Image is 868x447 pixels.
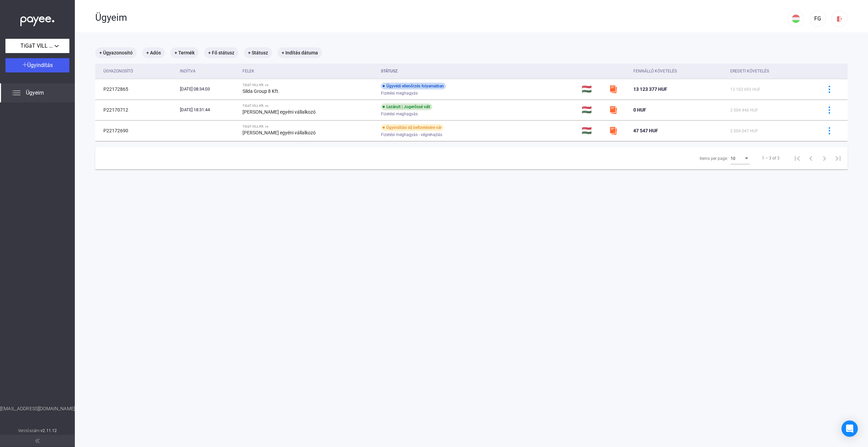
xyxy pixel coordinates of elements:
[20,13,54,27] img: white-payee-white-dot.svg
[103,67,133,75] div: Ügyazonosító
[278,47,322,58] mat-chip: + Indítás dátuma
[95,47,137,58] mat-chip: + Ügyazonosító
[142,47,165,58] mat-chip: + Adós
[180,67,196,75] div: Indítva
[95,12,788,23] div: Ügyeim
[5,39,69,53] button: TiGáT VILL Kft.
[40,428,57,433] strong: v2.11.12
[381,110,418,118] span: Fizetési meghagyás
[180,67,237,75] div: Indítva
[730,129,758,133] span: 2 004 047 HUF
[700,154,728,163] div: Items per page:
[381,131,442,139] span: Fizetési meghagyás - végrehajtás
[826,106,833,114] img: more-blue
[170,47,199,58] mat-chip: + Termék
[804,151,818,165] button: Previous page
[579,100,606,120] td: 🇭🇺
[243,130,316,135] strong: [PERSON_NAME] egyéni vállalkozó
[609,85,617,93] img: szamlazzhu-mini
[790,151,804,165] button: First page
[633,67,677,75] div: Fennálló követelés
[730,67,769,75] div: Eredeti követelés
[5,58,69,72] button: Ügyindítás
[27,62,53,68] span: Ügyindítás
[180,86,237,93] div: [DATE] 08:34:03
[204,47,238,58] mat-chip: + Fő státusz
[243,67,375,75] div: Felek
[95,120,177,141] td: P22172690
[731,156,735,161] span: 10
[35,439,39,443] img: arrow-double-left-grey.svg
[180,106,237,113] div: [DATE] 18:31:44
[243,104,375,108] div: TiGáT VILL Kft. vs
[731,154,750,162] mat-select: Items per page:
[831,11,848,27] button: logout-red
[95,100,177,120] td: P22170712
[822,82,836,96] button: more-blue
[788,11,804,27] button: HU
[831,151,845,165] button: Last page
[579,120,606,141] td: 🇭🇺
[243,67,254,75] div: Felek
[762,154,780,162] div: 1 – 3 of 3
[26,89,44,97] span: Ügyeim
[243,83,375,87] div: TiGáT VILL Kft. vs
[103,67,174,75] div: Ügyazonosító
[243,88,280,94] strong: Silda Group 8 Kft.
[792,15,800,23] img: HU
[826,86,833,93] img: more-blue
[812,15,823,23] div: FG
[381,103,432,110] div: Lezárult | Jogerőssé vált
[609,106,617,114] img: szamlazzhu-mini
[12,89,20,97] img: list.svg
[381,89,418,97] span: Fizetési meghagyás
[95,79,177,99] td: P22172865
[730,67,814,75] div: Eredeti követelés
[633,128,658,133] span: 47 547 HUF
[633,86,667,92] span: 13 123 377 HUF
[822,103,836,117] button: more-blue
[579,79,606,99] td: 🇭🇺
[633,107,646,113] span: 0 HUF
[381,83,446,89] div: Ügyvédi ellenőrzés folyamatban
[244,47,272,58] mat-chip: + Státusz
[841,420,858,437] div: Open Intercom Messenger
[243,125,375,129] div: TiGáT VILL Kft. vs
[818,151,831,165] button: Next page
[20,42,54,50] span: TiGáT VILL Kft.
[730,108,758,113] span: 2 004 446 HUF
[809,11,826,27] button: FG
[22,62,27,67] img: plus-white.svg
[836,15,843,22] img: logout-red
[822,123,836,138] button: more-blue
[609,127,617,135] img: szamlazzhu-mini
[378,64,579,79] th: Státusz
[730,87,761,92] span: 13 103 693 HUF
[633,67,725,75] div: Fennálló követelés
[381,124,444,131] div: Ügyindítási díj befizetésére vár
[826,127,833,134] img: more-blue
[243,109,316,115] strong: [PERSON_NAME] egyéni vállalkozó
